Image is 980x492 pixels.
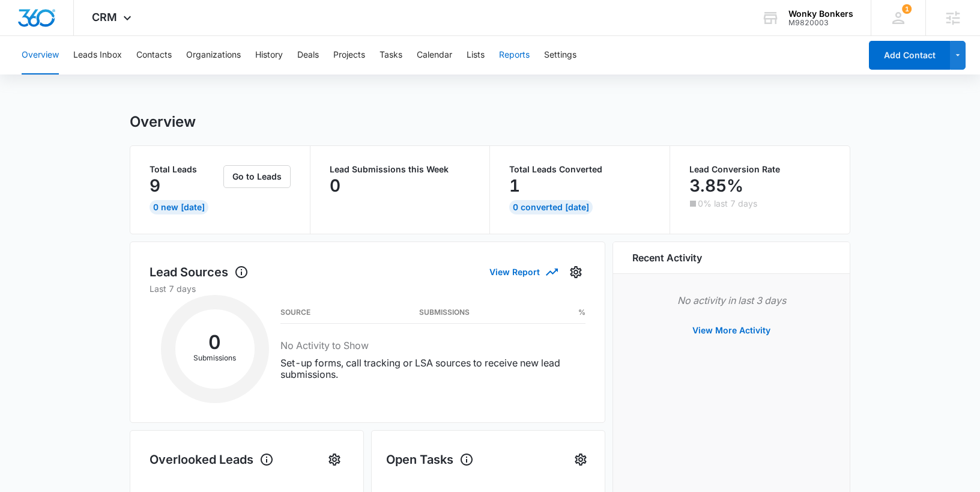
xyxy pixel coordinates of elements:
h6: Recent Activity [632,251,702,265]
div: account id [788,19,853,27]
button: View More Activity [680,316,782,345]
p: Lead Conversion Rate [689,165,831,174]
button: Organizations [186,36,241,74]
button: History [255,36,283,74]
h3: Source [280,309,310,315]
p: 0% last 7 days [698,199,757,208]
span: 1 [902,4,912,14]
h1: Overlooked Leads [150,451,274,469]
h1: Lead Sources [150,263,249,281]
p: Total Leads [150,165,221,174]
h1: Overview [130,113,196,131]
button: Deals [297,36,319,74]
button: Leads Inbox [73,36,122,74]
button: Overview [22,36,59,74]
button: Lists [467,36,485,74]
button: Contacts [136,36,172,74]
h3: % [578,309,585,315]
button: Tasks [380,36,402,74]
p: Lead Submissions this Week [330,165,471,174]
button: Settings [325,450,344,469]
p: Set-up forms, call tracking or LSA sources to receive new lead submissions. [280,357,585,380]
p: Last 7 days [150,282,585,295]
button: Settings [544,36,576,74]
h1: Open Tasks [386,451,474,469]
div: 0 Converted [DATE] [509,200,593,214]
p: Total Leads Converted [509,165,650,174]
p: No activity in last 3 days [632,293,830,308]
span: CRM [92,11,117,23]
p: Submissions [175,353,255,363]
button: Reports [499,36,530,74]
h3: Submissions [419,309,470,315]
p: 1 [509,176,520,195]
button: Settings [571,450,590,469]
button: Go to Leads [223,165,291,188]
h3: No Activity to Show [280,338,585,353]
p: 0 [330,176,340,195]
div: notifications count [902,4,912,14]
p: 3.85% [689,176,743,195]
button: Calendar [417,36,452,74]
h2: 0 [175,335,255,350]
p: 9 [150,176,160,195]
button: Settings [566,263,585,282]
button: Projects [333,36,365,74]
button: View Report [489,261,557,282]
a: Go to Leads [223,171,291,181]
button: Add Contact [869,41,950,70]
div: 0 New [DATE] [150,200,208,214]
div: account name [788,9,853,19]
